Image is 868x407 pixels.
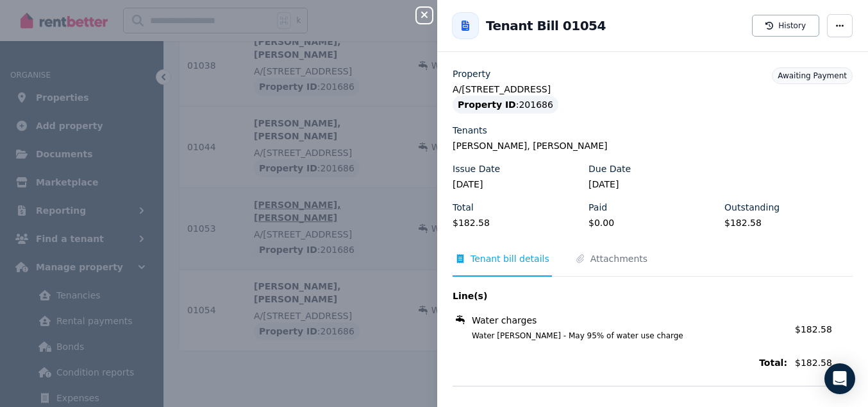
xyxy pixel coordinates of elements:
legend: [DATE] [588,178,717,191]
label: Tenants [453,124,487,137]
label: Property [453,67,490,80]
legend: A/[STREET_ADDRESS] [453,83,853,96]
label: Outstanding [724,201,780,214]
span: Line(s) [453,290,787,302]
legend: $182.58 [724,216,853,229]
span: Property ID [458,98,516,111]
span: Attachments [590,252,647,265]
label: Total [453,201,474,214]
span: Tenant bill details [471,252,549,265]
nav: Tabs [453,252,853,277]
legend: [PERSON_NAME], [PERSON_NAME] [453,139,853,152]
span: $182.58 [795,324,832,334]
div: Open Intercom Messenger [824,363,855,394]
legend: [DATE] [453,178,581,191]
label: Issue Date [453,162,500,175]
span: Water [PERSON_NAME] - May 95% of water use charge [456,331,787,341]
legend: $0.00 [588,216,717,229]
button: History [752,15,819,37]
legend: $182.58 [453,216,581,229]
h2: Tenant Bill 01054 [486,17,606,35]
span: Awaiting Payment [778,71,847,80]
label: Due Date [588,162,631,175]
label: Paid [588,201,607,214]
span: $182.58 [795,356,853,369]
span: Total: [453,356,787,369]
div: : 201686 [453,96,558,114]
span: Water charges [472,314,537,327]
